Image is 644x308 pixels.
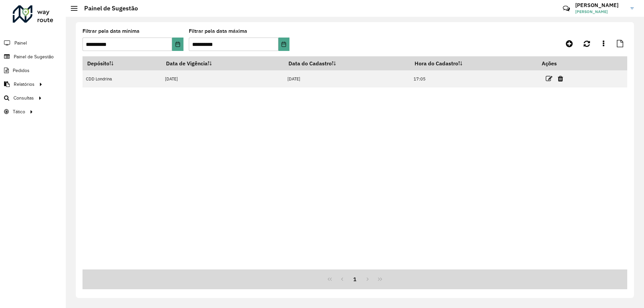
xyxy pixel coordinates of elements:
[83,27,140,35] label: Filtrar pela data mínima
[13,108,25,115] span: Tático
[575,9,626,15] span: [PERSON_NAME]
[284,70,410,87] td: [DATE]
[410,70,537,87] td: 17:05
[83,56,161,70] th: Depósito
[410,56,537,70] th: Hora do Cadastro
[537,56,577,70] th: Ações
[161,56,284,70] th: Data de Vigência
[284,56,410,70] th: Data do Cadastro
[546,74,552,83] a: Editar
[14,53,54,60] span: Painel de Sugestão
[189,27,247,35] label: Filtrar pela data máxima
[348,273,361,286] button: 1
[13,95,34,102] span: Consultas
[14,40,27,47] span: Painel
[575,2,626,8] h3: [PERSON_NAME]
[161,70,284,87] td: [DATE]
[13,67,30,74] span: Pedidos
[77,5,138,12] h2: Painel de Sugestão
[14,81,35,88] span: Relatórios
[558,74,563,83] a: Excluir
[559,1,574,16] a: Contato Rápido
[278,38,289,51] button: Choose Date
[172,38,183,51] button: Choose Date
[83,70,161,87] td: CDD Londrina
